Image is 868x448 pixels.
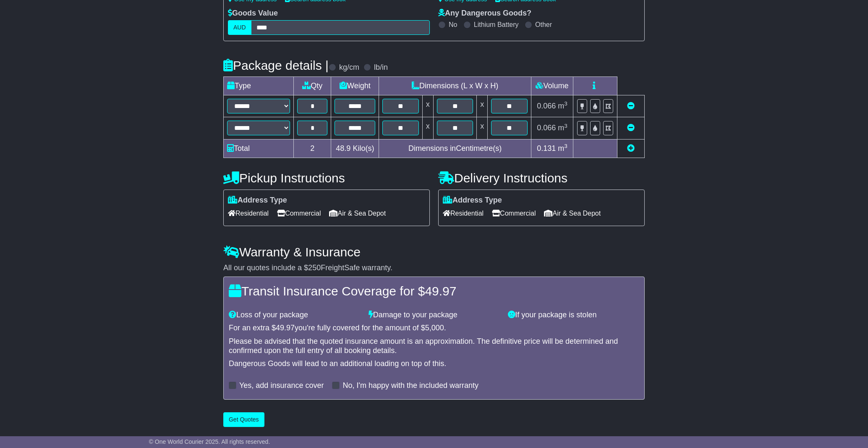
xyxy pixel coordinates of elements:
div: Please be advised that the quoted insurance amount is an approximation. The definitive price will... [229,337,639,355]
span: © One World Courier 2025. All rights reserved. [149,438,270,445]
span: 250 [308,264,321,272]
span: Residential [443,207,484,220]
td: x [477,95,488,117]
td: 2 [294,139,331,158]
div: Loss of your package [225,311,364,320]
h4: Package details | [223,58,329,72]
td: Dimensions (L x W x H) [379,77,531,95]
span: Commercial [277,207,321,220]
span: Air & Sea Depot [329,207,386,220]
h4: Delivery Instructions [438,171,645,185]
label: Lithium Battery [474,21,519,29]
label: Yes, add insurance cover [239,381,324,390]
sup: 3 [564,143,567,149]
span: 0.066 [537,124,556,132]
span: Residential [228,207,269,220]
td: Kilo(s) [331,139,379,158]
a: Add new item [627,144,635,153]
label: Any Dangerous Goods? [438,9,531,18]
label: No, I'm happy with the included warranty [342,381,478,390]
td: Dimensions in Centimetre(s) [379,139,531,158]
td: x [422,117,433,139]
a: Remove this item [627,124,635,132]
h4: Pickup Instructions [223,171,430,185]
sup: 3 [564,100,567,107]
div: For an extra $ you're fully covered for the amount of $ . [229,324,639,333]
label: AUD [228,20,251,35]
a: Remove this item [627,102,635,110]
td: x [422,95,433,117]
td: Qty [294,77,331,95]
label: Address Type [443,196,502,205]
span: 5,000 [425,324,444,332]
span: 48.9 [336,144,350,153]
span: Air & Sea Depot [544,207,601,220]
label: Goods Value [228,9,278,18]
div: All our quotes include a $ FreightSafe warranty. [223,264,645,273]
span: 49.97 [425,284,456,298]
label: kg/cm [339,63,359,72]
label: lb/in [374,63,388,72]
label: Address Type [228,196,287,205]
sup: 3 [564,123,567,129]
td: Total [224,139,294,158]
span: 49.97 [276,324,295,332]
span: m [558,144,567,153]
span: Commercial [492,207,536,220]
span: m [558,102,567,110]
h4: Transit Insurance Coverage for $ [229,284,639,298]
td: x [477,117,488,139]
div: Damage to your package [364,311,504,320]
td: Weight [331,77,379,95]
td: Volume [531,77,573,95]
div: Dangerous Goods will lead to an additional loading on top of this. [229,359,639,369]
td: Type [224,77,294,95]
h4: Warranty & Insurance [223,245,645,259]
div: If your package is stolen [504,311,643,320]
label: No [449,21,457,29]
button: Get Quotes [223,412,264,427]
span: 0.066 [537,102,556,110]
span: m [558,124,567,132]
span: 0.131 [537,144,556,153]
label: Other [535,21,552,29]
